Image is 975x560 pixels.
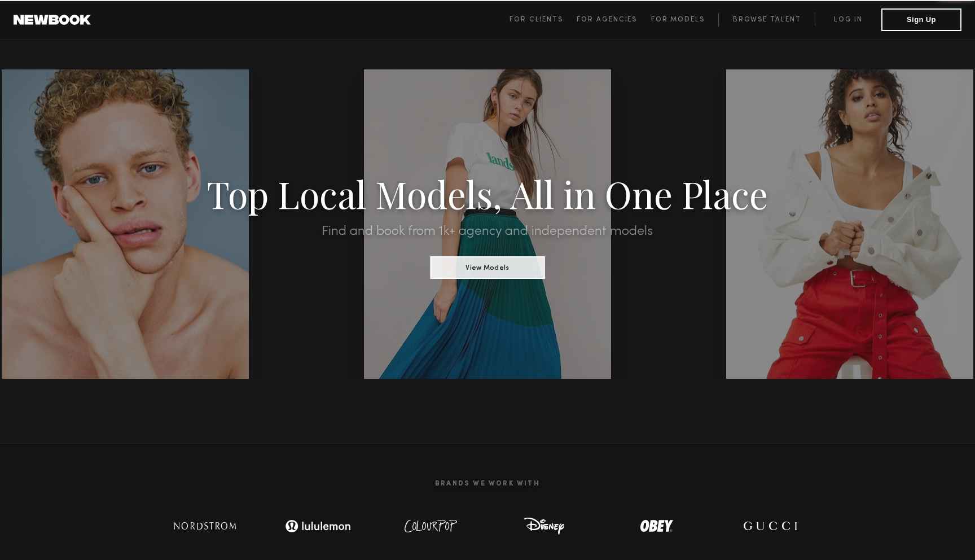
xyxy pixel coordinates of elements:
[577,13,651,27] a: For Agencies
[279,515,358,537] img: logo-lulu.svg
[620,515,693,537] img: logo-obey.svg
[73,176,902,211] h1: Top Local Models, All in One Place
[881,8,961,31] button: Sign Up
[651,16,705,23] span: For Models
[815,13,881,27] a: Log in
[510,16,563,23] span: For Clients
[733,515,806,537] img: logo-gucci.svg
[430,256,544,279] button: View Models
[651,13,719,27] a: For Models
[73,225,902,238] h2: Find and book from 1k+ agency and independent models
[430,260,544,273] a: View Models
[718,13,815,27] a: Browse Talent
[166,515,245,537] img: logo-nordstrom.svg
[577,16,637,23] span: For Agencies
[394,515,468,537] img: logo-colour-pop.svg
[149,466,826,501] h2: Brands We Work With
[510,13,577,27] a: For Clients
[507,515,581,537] img: logo-disney.svg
